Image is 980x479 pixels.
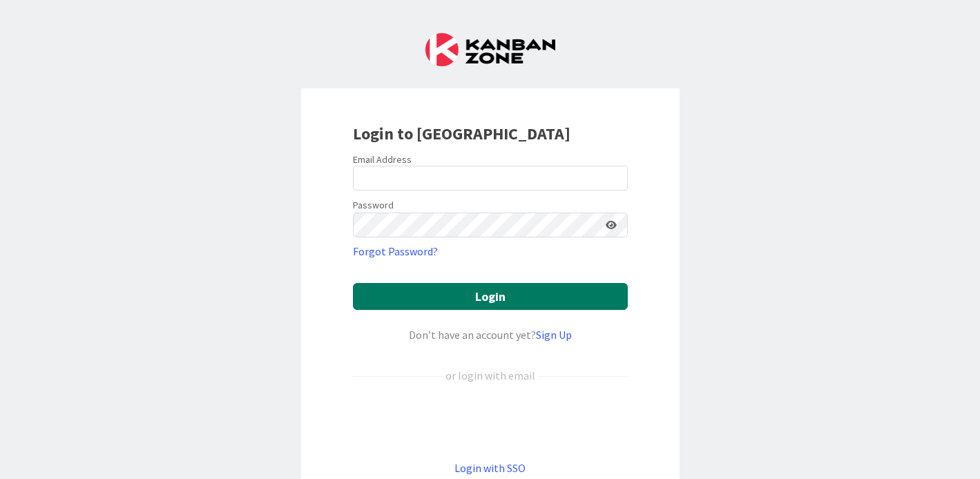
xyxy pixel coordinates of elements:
[425,33,555,66] img: Kanban Zone
[346,407,635,437] iframe: Sign in with Google Button
[442,367,539,384] div: or login with email
[353,123,570,144] b: Login to [GEOGRAPHIC_DATA]
[353,283,628,310] button: Login
[353,326,628,343] div: Don’t have an account yet?
[536,328,572,342] a: Sign Up
[454,461,526,475] a: Login with SSO
[353,243,438,260] a: Forgot Password?
[353,153,412,166] label: Email Address
[353,198,394,213] label: Password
